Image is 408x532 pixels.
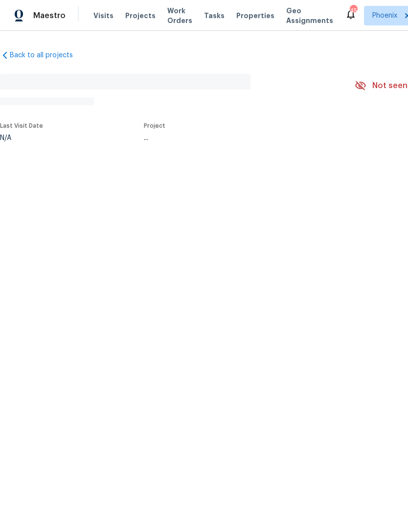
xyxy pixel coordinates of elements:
[236,11,274,21] span: Properties
[204,12,225,19] span: Tasks
[144,123,165,129] span: Project
[144,135,332,141] div: ...
[286,6,333,25] span: Geo Assignments
[125,11,156,21] span: Projects
[33,11,66,21] span: Maestro
[372,11,397,21] span: Phoenix
[93,11,113,21] span: Visits
[167,6,192,25] span: Work Orders
[350,6,357,16] div: 45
